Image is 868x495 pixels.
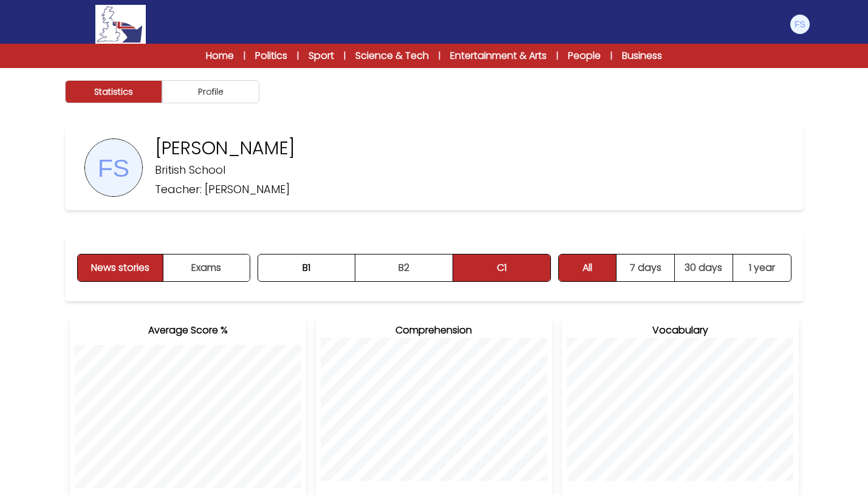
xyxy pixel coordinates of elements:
[568,49,601,63] a: People
[155,181,290,198] p: Teacher: [PERSON_NAME]
[790,15,810,34] img: Francesco Scarrone
[355,49,429,63] a: Science & Tech
[610,50,612,62] span: |
[75,323,301,338] h3: Average Score %
[95,5,145,44] img: Logo
[622,49,662,63] a: Business
[321,323,547,338] h3: Comprehension
[297,50,299,62] span: |
[78,254,164,281] button: News stories
[733,254,791,281] button: 1 year
[58,5,184,44] a: Logo
[162,80,259,103] button: Profile
[258,254,356,281] button: B1
[556,50,558,62] span: |
[85,139,142,196] img: UserPhoto
[155,137,295,159] p: [PERSON_NAME]
[65,80,162,103] button: Statistics
[163,254,249,281] button: Exams
[675,254,733,281] button: 30 days
[255,49,287,63] a: Politics
[344,50,346,62] span: |
[155,162,225,179] p: British School
[450,49,547,63] a: Entertainment & Arts
[617,254,675,281] button: 7 days
[567,323,793,338] h3: Vocabulary
[244,50,245,62] span: |
[439,50,440,62] span: |
[206,49,234,63] a: Home
[355,254,453,281] button: B2
[309,49,334,63] a: Sport
[559,254,617,281] button: All
[453,254,550,281] button: C1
